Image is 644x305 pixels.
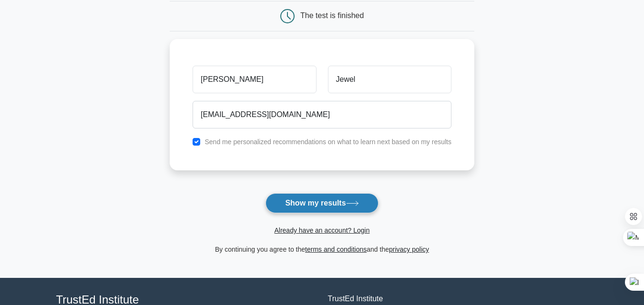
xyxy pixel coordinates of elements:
[193,101,451,128] input: Email
[193,66,316,93] input: First name
[300,11,364,20] div: The test is finished
[389,246,429,253] a: privacy policy
[305,246,367,253] a: terms and conditions
[266,193,378,213] button: Show my results
[328,66,451,93] input: Last name
[164,244,480,255] div: By continuing you agree to the and the
[274,226,369,234] a: Already have an account? Login
[204,138,451,146] label: Send me personalized recommendations on what to learn next based on my results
